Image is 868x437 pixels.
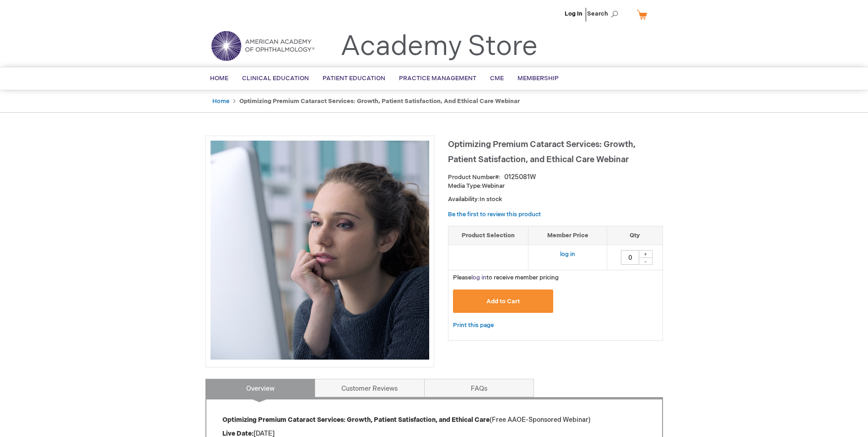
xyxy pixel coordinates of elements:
input: Qty [621,250,639,265]
a: Print this page [453,320,494,331]
p: Availability: [448,195,663,204]
a: Overview [205,379,315,397]
span: Optimizing Premium Cataract Services: Growth, Patient Satisfaction, and Ethical Care Webinar [448,140,636,164]
img: Optimizing Premium Cataract Services: Growth, Patient Satisfaction, and Ethical Care Webinar [210,141,429,360]
button: Add to Cart [453,290,554,313]
p: Webinar [448,182,663,191]
span: Membership [518,75,559,82]
strong: Product Number [448,174,501,181]
th: Product Selection [448,226,528,245]
th: Qty [607,226,663,245]
a: FAQs [424,379,534,397]
strong: Optimizing Premium Cataract Services: Growth, Patient Satisfaction, and Ethical Care Webinar [239,98,520,105]
a: log in [471,274,486,281]
span: Patient Education [323,75,385,82]
a: Be the first to review this product [448,211,541,218]
a: Home [212,98,229,105]
strong: Optimizing Premium Cataract Services: Growth, Patient Satisfaction, and Ethical Care [222,416,490,424]
strong: Media Type: [448,182,482,190]
span: Practice Management [399,75,476,82]
a: Academy Store [340,30,538,63]
span: CME [490,75,504,82]
div: + [639,250,652,258]
span: Add to Cart [486,298,520,305]
span: Search [587,5,622,23]
span: Home [210,75,228,82]
div: 0125081W [504,173,536,182]
p: (Free AAOE-Sponsored Webinar) [222,415,646,425]
span: Clinical Education [242,75,309,82]
th: Member Price [528,226,607,245]
a: Customer Reviews [315,379,425,397]
a: Log In [565,10,582,17]
a: log in [560,251,575,258]
span: In stock [480,196,502,203]
div: - [639,257,652,265]
span: Please to receive member pricing [453,274,559,281]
